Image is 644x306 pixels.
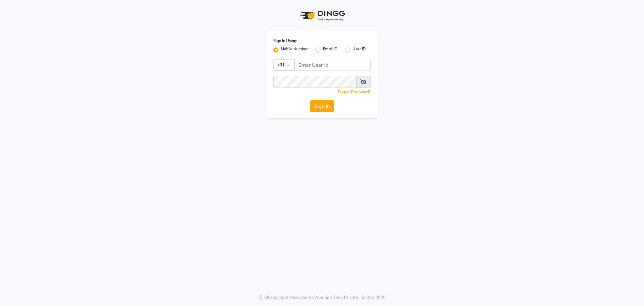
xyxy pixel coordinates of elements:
a: Forgot Password? [338,89,371,94]
input: Username [273,76,357,88]
label: Mobile Number [281,46,308,54]
img: logo1.svg [297,6,347,25]
button: Sign In [310,100,334,112]
label: Sign In Using: [273,38,297,44]
label: Email ID [323,46,337,54]
label: User ID [353,46,366,54]
input: Username [294,59,371,71]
